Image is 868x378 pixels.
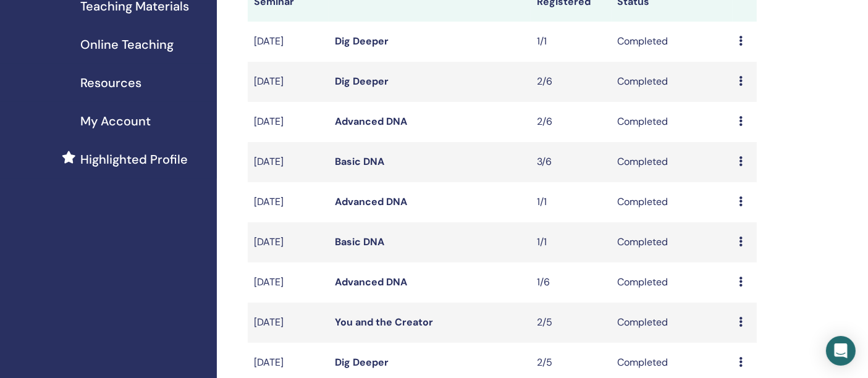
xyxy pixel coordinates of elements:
td: 2/6 [531,62,612,102]
td: [DATE] [248,22,329,62]
td: Completed [612,303,733,343]
td: [DATE] [248,262,329,303]
td: Completed [612,102,733,142]
td: [DATE] [248,142,329,182]
td: [DATE] [248,102,329,142]
div: Open Intercom Messenger [826,336,856,366]
td: 1/1 [531,222,612,262]
td: [DATE] [248,222,329,262]
a: Basic DNA [335,235,384,248]
a: Basic DNA [335,155,384,168]
a: Advanced DNA [335,195,407,208]
td: 3/6 [531,142,612,182]
td: 2/5 [531,303,612,343]
a: Advanced DNA [335,115,407,128]
a: Dig Deeper [335,356,389,369]
a: You and the Creator [335,316,433,329]
a: Dig Deeper [335,75,389,88]
td: [DATE] [248,182,329,222]
td: 1/1 [531,22,612,62]
td: 1/6 [531,262,612,303]
td: Completed [612,182,733,222]
span: Highlighted Profile [80,150,188,169]
td: Completed [612,222,733,262]
a: Dig Deeper [335,35,389,48]
span: Resources [80,73,141,92]
span: Online Teaching [80,35,174,54]
td: Completed [612,142,733,182]
td: Completed [612,22,733,62]
td: Completed [612,62,733,102]
span: My Account [80,112,151,130]
td: [DATE] [248,303,329,343]
td: [DATE] [248,62,329,102]
td: Completed [612,262,733,303]
td: 1/1 [531,182,612,222]
td: 2/6 [531,102,612,142]
a: Advanced DNA [335,275,407,288]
